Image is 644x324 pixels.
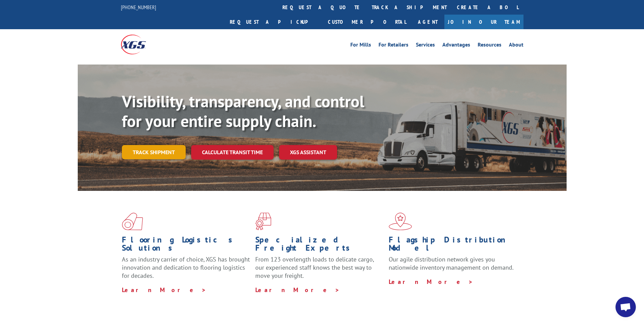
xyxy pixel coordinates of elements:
a: Services [416,42,435,50]
h1: Flagship Distribution Model [389,236,517,255]
a: Resources [478,42,501,50]
img: xgs-icon-total-supply-chain-intelligence-red [122,213,143,230]
span: Our agile distribution network gives you nationwide inventory management on demand. [389,255,514,271]
a: About [509,42,523,50]
a: Join Our Team [444,15,523,29]
a: Customer Portal [323,15,411,29]
a: Learn More > [255,286,340,294]
img: xgs-icon-flagship-distribution-model-red [389,213,412,230]
a: Track shipment [122,145,186,159]
div: Open chat [615,297,636,317]
a: [PHONE_NUMBER] [121,4,156,11]
a: Agent [411,15,444,29]
a: For Mills [350,42,371,50]
img: xgs-icon-focused-on-flooring-red [255,213,271,230]
span: As an industry carrier of choice, XGS has brought innovation and dedication to flooring logistics... [122,255,250,280]
a: Request a pickup [225,15,323,29]
p: From 123 overlength loads to delicate cargo, our experienced staff knows the best way to move you... [255,255,384,286]
a: XGS ASSISTANT [279,145,337,160]
a: Learn More > [389,278,473,286]
h1: Flooring Logistics Solutions [122,236,250,255]
a: Calculate transit time [191,145,274,160]
b: Visibility, transparency, and control for your entire supply chain. [122,91,364,131]
a: Learn More > [122,286,206,294]
h1: Specialized Freight Experts [255,236,384,255]
a: For Retailers [379,42,408,50]
a: Advantages [442,42,470,50]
